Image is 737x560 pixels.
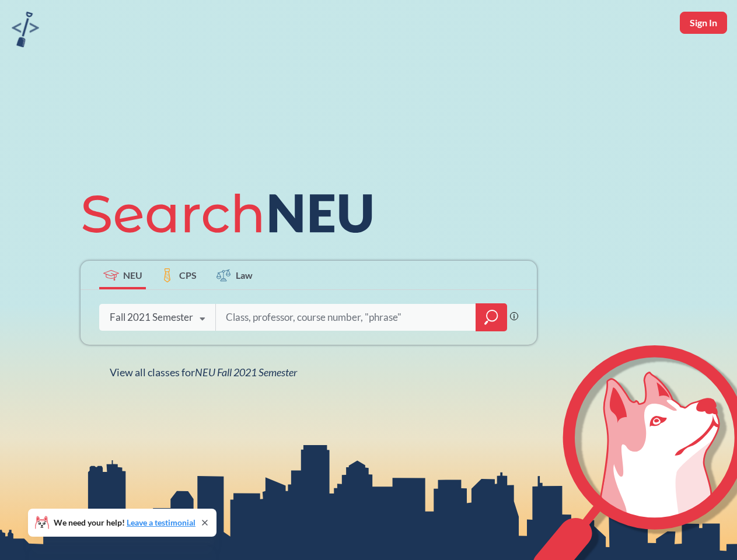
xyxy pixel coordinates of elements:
div: Fall 2021 Semester [110,311,193,324]
span: Law [236,268,253,282]
span: NEU [123,268,142,282]
button: Sign In [680,12,727,34]
div: magnifying glass [476,303,507,331]
img: sandbox logo [12,12,39,47]
span: NEU Fall 2021 Semester [195,366,297,379]
span: View all classes for [110,366,297,379]
input: Class, professor, course number, "phrase" [225,305,467,330]
span: We need your help! [54,519,195,527]
a: Leave a testimonial [127,517,195,527]
a: sandbox logo [12,12,39,51]
svg: magnifying glass [484,309,498,325]
span: CPS [179,268,197,282]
